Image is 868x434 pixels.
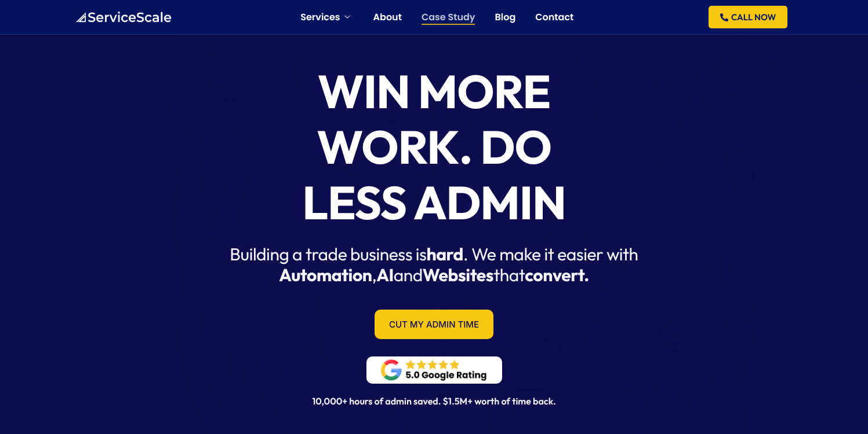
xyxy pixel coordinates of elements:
[194,244,674,285] h2: Building a trade business is . We make it easier with , and that
[709,6,787,28] a: CALL NOW
[376,264,394,285] span: AI
[75,395,794,409] h6: 10,000+ hours of admin saved. $1.5M+ worth of time back.
[525,264,589,285] span: convert.
[389,320,479,329] span: Cut My Admin Time
[373,13,402,22] a: About
[375,310,493,339] a: Cut My Admin Time
[495,13,515,22] a: Blog
[279,264,372,285] span: Automation
[422,13,475,22] a: Case Study
[535,13,573,22] a: Contact
[75,11,172,22] a: ServiceScale logo representing business automation for tradies
[423,264,493,285] span: Websites
[731,13,776,21] span: CALL NOW
[300,13,353,22] a: Services
[75,12,172,23] img: ServiceScale logo representing business automation for tradies
[273,64,595,230] h1: Win More Work. Do Less Admin
[426,244,463,264] span: hard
